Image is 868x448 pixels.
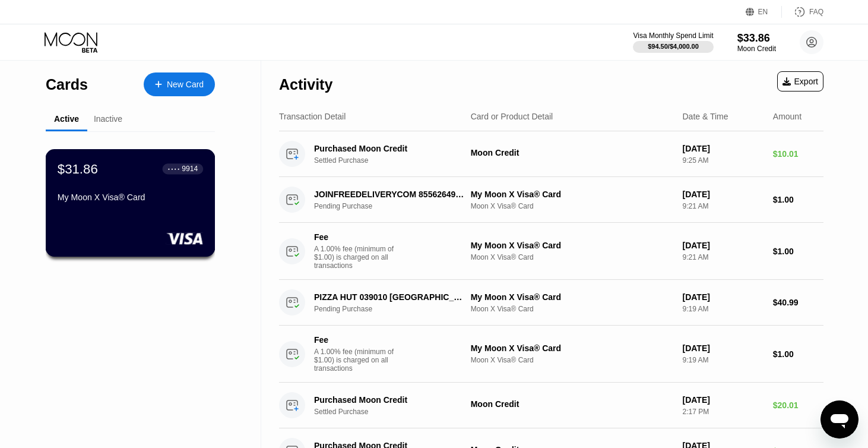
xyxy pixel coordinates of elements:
[54,114,79,124] div: Active
[471,112,553,121] div: Card or Product Detail
[682,241,763,250] div: [DATE]
[782,6,823,18] div: FAQ
[648,43,699,50] div: $94.50 / $4,000.00
[682,395,763,405] div: [DATE]
[471,190,673,199] div: My Moon X Visa® Card
[94,114,122,124] div: Inactive
[746,6,782,18] div: EN
[773,247,823,256] div: $1.00
[737,32,776,53] div: $33.86Moon Credit
[682,144,763,153] div: [DATE]
[737,45,776,53] div: Moon Credit
[682,305,763,313] div: 9:19 AM
[809,8,823,16] div: FAQ
[167,80,204,90] div: New Card
[279,76,332,93] div: Activity
[682,253,763,261] div: 9:21 AM
[633,31,713,40] div: Visa Monthly Spend Limit
[682,190,763,199] div: [DATE]
[471,399,673,409] div: Moon Credit
[46,150,214,256] div: $31.86● ● ● ●9914My Moon X Visa® Card
[314,245,403,270] div: A 1.00% fee (minimum of $1.00) is charged on all transactions
[279,223,823,280] div: FeeA 1.00% fee (minimum of $1.00) is charged on all transactionsMy Moon X Visa® CardMoon X Visa® ...
[58,193,203,202] div: My Moon X Visa® Card
[633,31,713,53] div: Visa Monthly Spend Limit$94.50/$4,000.00
[314,408,478,416] div: Settled Purchase
[773,112,802,121] div: Amount
[46,76,88,93] div: Cards
[773,149,823,159] div: $10.01
[758,8,768,16] div: EN
[314,292,467,302] div: PIZZA HUT 039010 [GEOGRAPHIC_DATA] [GEOGRAPHIC_DATA]
[314,156,478,165] div: Settled Purchase
[821,400,859,438] iframe: Button to launch messaging window
[777,71,823,92] div: Export
[471,253,673,261] div: Moon X Visa® Card
[682,112,728,121] div: Date & Time
[314,335,397,345] div: Fee
[471,292,673,302] div: My Moon X Visa® Card
[279,383,823,428] div: Purchased Moon CreditSettled PurchaseMoon Credit[DATE]2:17 PM$20.01
[682,408,763,416] div: 2:17 PM
[471,305,673,313] div: Moon X Visa® Card
[737,32,776,45] div: $33.86
[314,190,467,199] div: JOINFREEDELIVERYCOM 8556264999 US
[314,395,467,405] div: Purchased Moon Credit
[471,356,673,364] div: Moon X Visa® Card
[773,298,823,307] div: $40.99
[58,161,98,176] div: $31.86
[682,356,763,364] div: 9:19 AM
[314,348,403,373] div: A 1.00% fee (minimum of $1.00) is charged on all transactions
[471,241,673,250] div: My Moon X Visa® Card
[682,202,763,210] div: 9:21 AM
[314,305,478,313] div: Pending Purchase
[471,148,673,157] div: Moon Credit
[773,400,823,410] div: $20.01
[279,177,823,223] div: JOINFREEDELIVERYCOM 8556264999 USPending PurchaseMy Moon X Visa® CardMoon X Visa® Card[DATE]9:21 ...
[471,343,673,353] div: My Moon X Visa® Card
[314,144,467,153] div: Purchased Moon Credit
[773,349,823,359] div: $1.00
[314,232,397,242] div: Fee
[682,343,763,353] div: [DATE]
[682,156,763,165] div: 9:25 AM
[168,167,180,171] div: ● ● ● ●
[773,195,823,204] div: $1.00
[682,292,763,302] div: [DATE]
[279,280,823,326] div: PIZZA HUT 039010 [GEOGRAPHIC_DATA] [GEOGRAPHIC_DATA]Pending PurchaseMy Moon X Visa® CardMoon X Vi...
[279,112,346,121] div: Transaction Detail
[144,72,215,96] div: New Card
[471,202,673,210] div: Moon X Visa® Card
[182,165,198,173] div: 9914
[314,202,478,210] div: Pending Purchase
[279,326,823,383] div: FeeA 1.00% fee (minimum of $1.00) is charged on all transactionsMy Moon X Visa® CardMoon X Visa® ...
[279,131,823,177] div: Purchased Moon CreditSettled PurchaseMoon Credit[DATE]9:25 AM$10.01
[783,77,818,86] div: Export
